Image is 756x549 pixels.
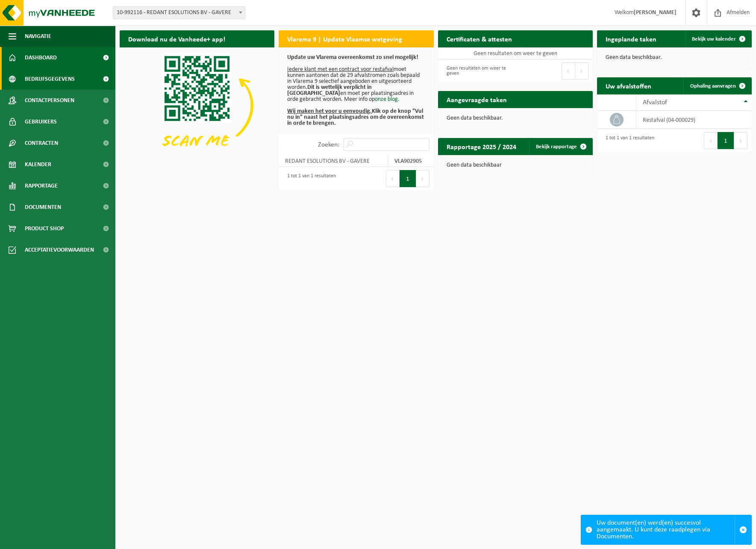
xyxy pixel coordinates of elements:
[113,7,245,19] span: 10-992116 - REDANT ESOLUTIONS BV - GAVERE
[287,66,394,73] u: Iedere klant met een contract voor restafval
[120,30,234,47] h2: Download nu de Vanheede+ app!
[287,108,424,126] b: Klik op de knop "Vul nu in" naast het plaatsingsadres om de overeenkomst in orde te brengen.
[120,47,274,164] img: Download de VHEPlus App
[529,138,592,155] a: Bekijk rapportage
[287,54,418,61] b: Update uw Vlarema overeenkomst zo snel mogelijk!
[25,175,58,197] span: Rapportage
[601,131,654,150] div: 1 tot 1 van 1 resultaten
[25,132,58,154] span: Contracten
[279,30,411,47] h2: Vlarema 9 | Update Vlaamse wetgeving
[597,77,660,94] h2: Uw afvalstoffen
[25,197,61,218] span: Documenten
[683,77,751,94] a: Ophaling aanvragen
[25,47,57,68] span: Dashboard
[438,47,593,59] td: Geen resultaten om weer te geven
[704,132,718,149] button: Previous
[442,62,511,80] div: Geen resultaten om weer te geven
[562,62,575,79] button: Previous
[685,30,751,47] a: Bekijk uw kalender
[438,30,521,47] h2: Certificaten & attesten
[283,169,336,188] div: 1 tot 1 van 1 resultaten
[25,239,94,261] span: Acceptatievoorwaarden
[25,154,51,175] span: Kalender
[25,218,64,239] span: Product Shop
[279,155,388,167] td: REDANT ESOLUTIONS BV - GAVERE
[375,96,400,103] a: onze blog.
[416,170,429,187] button: Next
[394,158,422,164] strong: VLA902905
[606,55,743,61] p: Geen data beschikbaar.
[447,162,584,168] p: Geen data beschikbaar
[447,115,584,121] p: Geen data beschikbaar.
[113,6,245,19] span: 10-992116 - REDANT ESOLUTIONS BV - GAVERE
[734,132,747,149] button: Next
[692,36,736,42] span: Bekijk uw kalender
[690,83,736,89] span: Ophaling aanvragen
[634,9,677,16] strong: [PERSON_NAME]
[636,111,752,129] td: restafval (04-000029)
[318,141,339,148] label: Zoeken:
[438,138,525,155] h2: Rapportage 2025 / 2024
[287,108,372,114] u: Wij maken het voor u eenvoudig.
[643,99,667,106] span: Afvalstof
[25,68,75,90] span: Bedrijfsgegevens
[597,30,665,47] h2: Ingeplande taken
[25,26,51,47] span: Navigatie
[718,132,734,149] button: 1
[25,111,57,132] span: Gebruikers
[597,515,735,544] div: Uw document(en) werd(en) succesvol aangemaakt. U kunt deze raadplegen via Documenten.
[400,170,416,187] button: 1
[287,55,425,126] p: moet kunnen aantonen dat de 29 afvalstromen zoals bepaald in Vlarema 9 selectief aangeboden en ui...
[575,62,588,79] button: Next
[25,90,74,111] span: Contactpersonen
[287,84,372,97] b: Dit is wettelijk verplicht in [GEOGRAPHIC_DATA]
[438,91,515,108] h2: Aangevraagde taken
[386,170,400,187] button: Previous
